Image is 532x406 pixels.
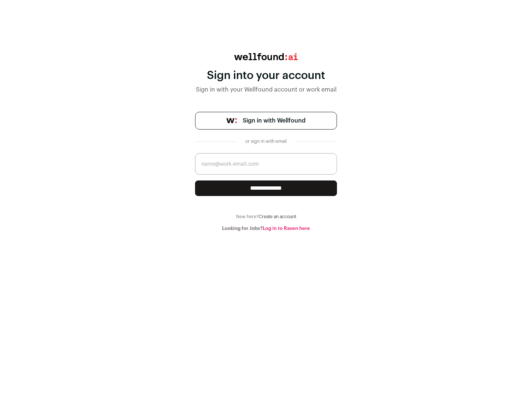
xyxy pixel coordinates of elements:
[195,153,337,175] input: name@work-email.com
[195,85,337,94] div: Sign in with your Wellfound account or work email
[226,118,237,123] img: wellfound-symbol-flush-black-fb3c872781a75f747ccb3a119075da62bfe97bd399995f84a933054e44a575c4.png
[259,214,296,219] a: Create an account
[263,226,310,231] a: Log in to Raven here
[195,226,337,231] div: Looking for Jobs?
[242,138,290,144] div: or sign in with email
[195,112,337,130] a: Sign in with Wellfound
[234,53,298,60] img: wellfound:ai
[195,69,337,82] div: Sign into your account
[243,116,306,125] span: Sign in with Wellfound
[195,214,337,220] div: New here?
